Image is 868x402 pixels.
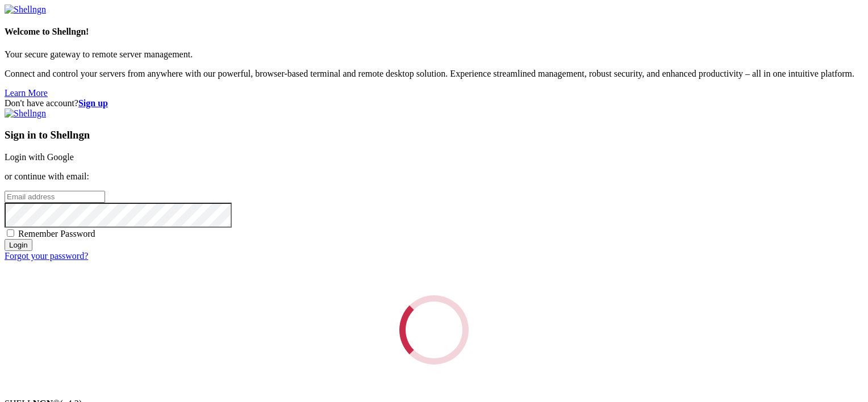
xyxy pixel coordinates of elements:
[5,239,32,251] input: Login
[5,251,88,261] a: Forgot your password?
[399,295,469,365] div: Loading...
[18,229,95,238] span: Remember Password
[5,129,863,141] h3: Sign in to Shellngn
[5,171,863,182] p: or continue with email:
[7,229,14,237] input: Remember Password
[5,108,46,119] img: Shellngn
[5,98,863,108] div: Don't have account?
[5,49,863,60] p: Your secure gateway to remote server management.
[5,191,105,203] input: Email address
[5,69,863,79] p: Connect and control your servers from anywhere with our powerful, browser-based terminal and remo...
[5,27,863,37] h4: Welcome to Shellngn!
[5,5,46,15] img: Shellngn
[78,98,108,108] a: Sign up
[5,88,48,98] a: Learn More
[5,152,74,162] a: Login with Google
